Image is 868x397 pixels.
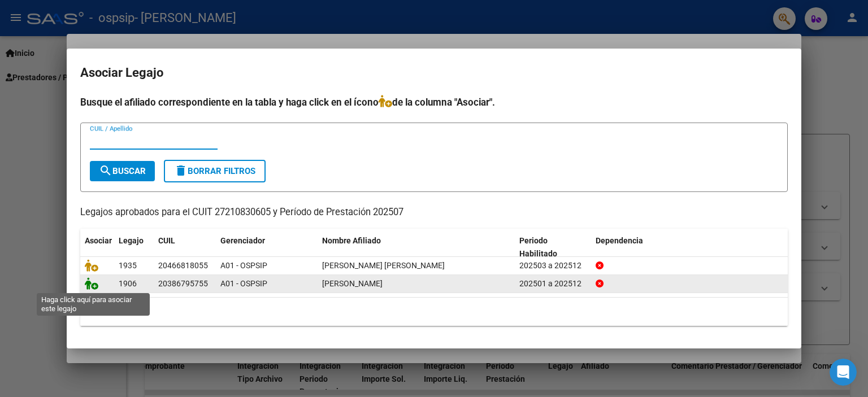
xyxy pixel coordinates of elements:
[174,166,255,176] span: Borrar Filtros
[80,229,114,266] datatable-header-cell: Asociar
[515,229,591,266] datatable-header-cell: Periodo Habilitado
[322,279,383,288] span: ORQUERA WALTER EZEQUIEL
[220,236,265,245] span: Gerenciador
[174,164,188,177] mat-icon: delete
[519,259,587,272] div: 202503 a 202512
[158,259,208,272] div: 20466818055
[119,279,137,288] span: 1906
[596,236,643,245] span: Dependencia
[158,277,208,290] div: 20386795755
[322,261,445,270] span: ORQUERA RODRIGO ISMAEL
[591,229,788,266] datatable-header-cell: Dependencia
[220,279,267,288] span: A01 - OSPSIP
[119,261,137,270] span: 1935
[114,229,154,266] datatable-header-cell: Legajo
[119,236,144,245] span: Legajo
[99,164,112,177] mat-icon: search
[80,62,788,84] h2: Asociar Legajo
[85,236,112,245] span: Asociar
[164,160,266,182] button: Borrar Filtros
[80,95,788,110] h4: Busque el afiliado correspondiente en la tabla y haga click en el ícono de la columna "Asociar".
[158,236,175,245] span: CUIL
[216,229,318,266] datatable-header-cell: Gerenciador
[90,161,155,181] button: Buscar
[99,166,146,176] span: Buscar
[830,359,857,386] iframe: Intercom live chat
[154,229,216,266] datatable-header-cell: CUIL
[318,229,515,266] datatable-header-cell: Nombre Afiliado
[519,277,587,290] div: 202501 a 202512
[322,236,381,245] span: Nombre Afiliado
[519,236,557,258] span: Periodo Habilitado
[80,298,788,326] div: 2 registros
[80,206,788,220] p: Legajos aprobados para el CUIT 27210830605 y Período de Prestación 202507
[220,261,267,270] span: A01 - OSPSIP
